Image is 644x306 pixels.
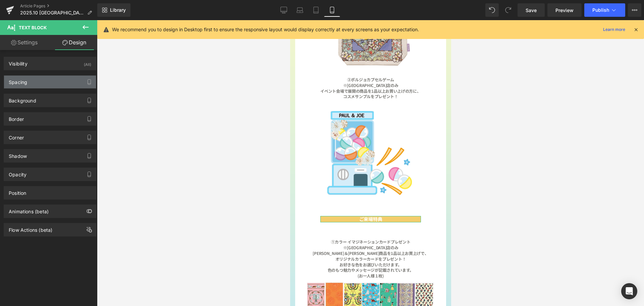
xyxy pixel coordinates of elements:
div: Corner [9,131,24,140]
a: Tablet [308,3,324,17]
a: Preview [547,3,582,17]
b: ※[GEOGRAPHIC_DATA]店のみ [53,62,108,68]
a: Laptop [292,3,308,17]
div: Position [9,186,26,196]
a: Mobile [324,3,340,17]
button: Redo [501,3,515,17]
b: ご来場特典 [69,195,92,202]
span: Library [110,7,126,13]
b: ①カラー イマジネーションカードプレゼント [41,219,120,224]
div: Spacing [9,76,27,85]
span: Publish [592,7,609,13]
div: Flow Actions (beta) [9,223,52,233]
b: イベント会場で展開の商品を1品以上お買い上げの方に、 [30,68,130,74]
p: We recommend you to design in Desktop first to ensure the responsive layout would display correct... [112,26,419,33]
b: [PERSON_NAME]＆[PERSON_NAME]商品を1品以上お買上げで、 [22,230,138,236]
div: Visibility [9,57,28,67]
button: Undo [485,3,499,17]
span: Save [526,7,537,14]
div: Open Intercom Messenger [621,283,637,299]
b: ※[GEOGRAPHIC_DATA]店のみ [53,224,108,230]
div: Animations (beta) [9,205,49,214]
a: Design [50,35,99,50]
a: Article Pages [20,3,97,9]
b: オリジナルカラーカードをプレゼント！ [45,236,116,242]
span: 2025.10 [GEOGRAPHIC_DATA]店 COLOR TRIP イベント開催 [20,10,85,15]
b: ②ポルジョカプセルゲーム [57,56,104,62]
a: New Library [97,3,130,17]
div: Shadow [9,149,27,159]
b: お好きな色をお選びいただけます。 [49,242,112,247]
a: Learn more [600,26,628,34]
b: (お一人様１枚) [67,253,94,258]
button: More [628,3,641,17]
span: Preview [555,7,574,14]
div: Background [9,94,36,103]
b: 色のもつ魅力やメッセージが記載されています。 [38,247,123,253]
b: コスメサンプルをプレゼント！ [53,73,108,79]
button: Publish [584,3,625,17]
div: (All) [84,57,91,68]
a: Desktop [276,3,292,17]
div: Opacity [9,168,26,177]
div: Border [9,113,24,122]
span: Text Block [19,25,47,30]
